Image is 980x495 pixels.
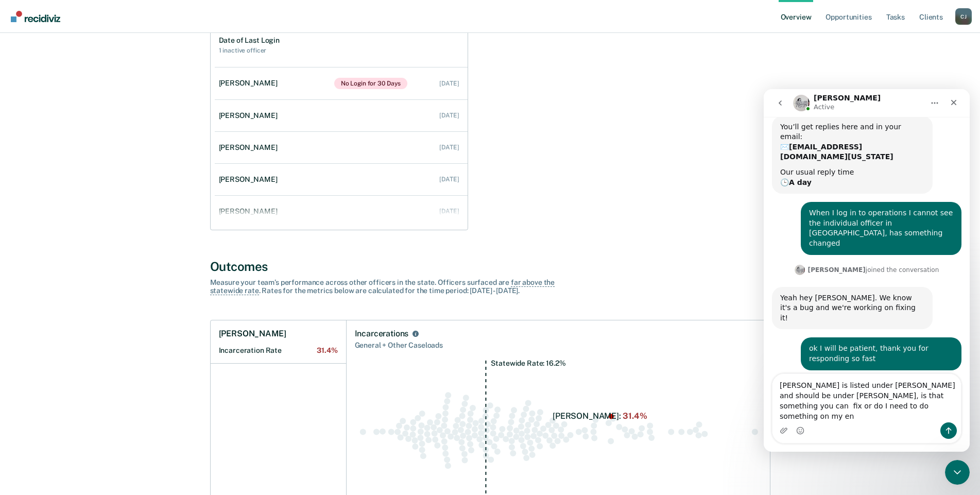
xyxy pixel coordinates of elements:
[219,47,280,54] h2: 1 inactive officer
[219,207,282,216] div: [PERSON_NAME]
[219,329,286,339] h1: [PERSON_NAME]
[491,359,565,367] tspan: Statewide Rate: 16.2%
[945,460,970,485] iframe: Intercom live chat
[11,11,60,22] img: Recidiviz
[215,197,468,226] a: [PERSON_NAME] [DATE]
[219,143,282,152] div: [PERSON_NAME]
[210,259,770,274] div: Outcomes
[219,36,280,45] h1: Date of Last Login
[215,67,468,99] a: [PERSON_NAME]No Login for 30 Days [DATE]
[219,79,282,88] div: [PERSON_NAME]
[210,278,571,296] div: Measure your team’s performance across other officer s in the state. Officer s surfaced are . Rat...
[215,165,468,194] a: [PERSON_NAME] [DATE]
[211,320,346,364] a: [PERSON_NAME]Incarceration Rate31.4%
[439,80,459,87] div: [DATE]
[955,8,972,25] button: Profile dropdown button
[219,346,338,355] h2: Incarceration Rate
[439,112,459,119] div: [DATE]
[439,208,459,215] div: [DATE]
[355,339,762,352] div: General + Other Caseloads
[210,278,555,296] span: far above the statewide rate
[955,8,972,25] div: C J
[215,133,468,162] a: [PERSON_NAME] [DATE]
[410,329,421,339] button: Incarcerations
[439,176,459,183] div: [DATE]
[355,329,409,339] div: Incarcerations
[219,111,282,120] div: [PERSON_NAME]
[215,101,468,130] a: [PERSON_NAME] [DATE]
[219,175,282,184] div: [PERSON_NAME]
[334,78,408,89] span: No Login for 30 Days
[439,144,459,151] div: [DATE]
[317,346,337,355] span: 31.4%
[764,89,970,452] iframe: Intercom live chat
